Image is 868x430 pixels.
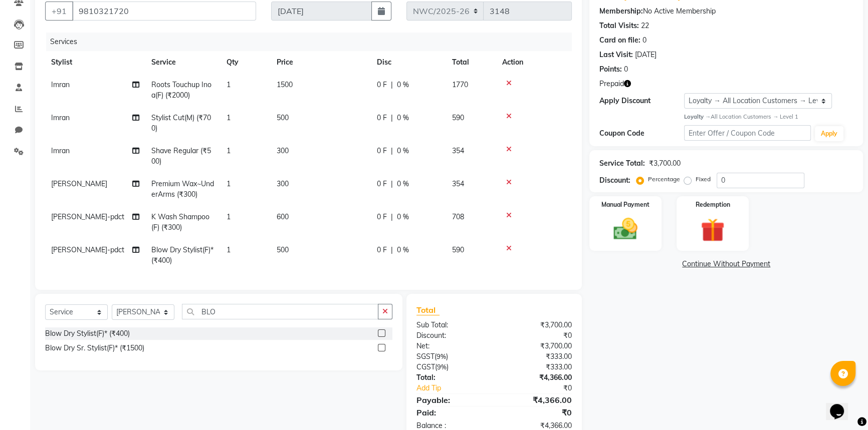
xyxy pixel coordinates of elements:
[377,146,387,156] span: 0 F
[599,128,684,139] div: Coupon Code
[696,200,730,209] label: Redemption
[277,212,289,221] span: 600
[599,175,630,186] div: Discount:
[409,406,494,418] div: Paid:
[391,113,393,123] span: |
[599,6,643,17] div: Membership:
[151,146,211,166] span: Shave Regular (₹500)
[409,383,509,393] a: Add Tip
[452,212,464,221] span: 708
[151,212,209,232] span: K Wash Shampoo(F) (₹300)
[826,390,858,420] iframe: chat widget
[606,215,645,243] img: _cash.svg
[391,212,393,222] span: |
[397,212,409,222] span: 0 %
[391,146,393,156] span: |
[684,125,811,141] input: Enter Offer / Coupon Code
[221,51,271,74] th: Qty
[409,320,494,330] div: Sub Total:
[648,175,680,184] label: Percentage
[51,113,70,122] span: Imran
[591,259,861,269] a: Continue Without Payment
[815,126,843,141] button: Apply
[409,394,494,406] div: Payable:
[377,80,387,90] span: 0 F
[642,35,646,46] div: 0
[227,245,231,254] span: 1
[45,343,144,353] div: Blow Dry Sr. Stylist(F)* (₹1500)
[437,352,446,360] span: 9%
[397,146,409,156] span: 0 %
[409,330,494,341] div: Discount:
[599,96,684,106] div: Apply Discount
[151,179,214,199] span: Premium Wax~UnderArms (₹300)
[46,33,579,51] div: Services
[409,341,494,351] div: Net:
[51,179,107,188] span: [PERSON_NAME]
[277,146,289,155] span: 300
[151,245,213,265] span: Blow Dry Stylist(F)* (₹400)
[494,351,579,362] div: ₹333.00
[72,2,256,21] input: Search by Name/Mobile/Email/Code
[227,80,231,89] span: 1
[599,79,624,89] span: Prepaid
[151,80,211,100] span: Roots Touchup Inoa(F) (₹2000)
[494,330,579,341] div: ₹0
[277,80,293,89] span: 1500
[377,113,387,123] span: 0 F
[452,245,464,254] span: 590
[51,245,124,254] span: [PERSON_NAME]-pdct
[641,21,649,31] div: 22
[599,6,853,17] div: No Active Membership
[452,179,464,188] span: 354
[51,146,70,155] span: Imran
[599,21,639,31] div: Total Visits:
[277,179,289,188] span: 300
[635,50,657,60] div: [DATE]
[496,51,572,74] th: Action
[151,113,211,133] span: Stylist Cut(M) (₹700)
[145,51,221,74] th: Service
[391,245,393,255] span: |
[227,212,231,221] span: 1
[277,113,289,122] span: 500
[684,113,853,121] div: All Location Customers → Level 1
[397,113,409,123] span: 0 %
[599,158,645,169] div: Service Total:
[377,179,387,189] span: 0 F
[277,245,289,254] span: 500
[409,351,494,362] div: ( )
[494,320,579,330] div: ₹3,700.00
[437,363,447,371] span: 9%
[45,328,130,339] div: Blow Dry Stylist(F)* (₹400)
[45,2,73,21] button: +91
[51,80,70,89] span: Imran
[391,179,393,189] span: |
[377,245,387,255] span: 0 F
[227,113,231,122] span: 1
[494,341,579,351] div: ₹3,700.00
[684,113,711,120] strong: Loyalty →
[227,179,231,188] span: 1
[416,352,435,361] span: SGST
[452,80,468,89] span: 1770
[182,304,378,319] input: Search or Scan
[397,80,409,90] span: 0 %
[51,212,124,221] span: [PERSON_NAME]-pdct
[377,212,387,222] span: 0 F
[409,372,494,383] div: Total:
[494,372,579,383] div: ₹4,366.00
[397,245,409,255] span: 0 %
[693,215,732,245] img: _gift.svg
[45,51,145,74] th: Stylist
[416,305,440,315] span: Total
[452,113,464,122] span: 590
[508,383,579,393] div: ₹0
[409,362,494,372] div: ( )
[599,35,640,46] div: Card on file:
[271,51,371,74] th: Price
[599,50,633,60] div: Last Visit:
[494,406,579,418] div: ₹0
[452,146,464,155] span: 354
[649,158,681,169] div: ₹3,700.00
